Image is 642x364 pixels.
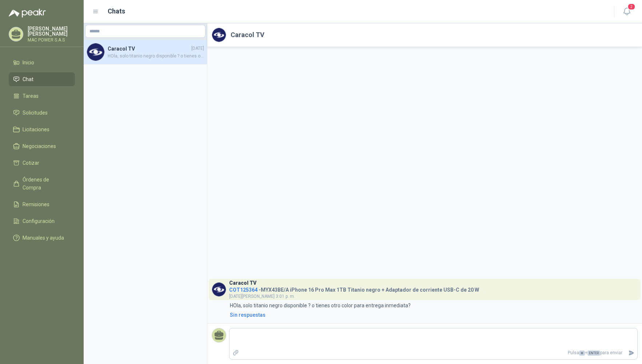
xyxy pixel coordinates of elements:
[212,283,226,296] img: Company Logo
[579,351,585,356] span: ⌘
[9,72,75,86] a: Chat
[9,56,75,69] a: Inicio
[229,287,258,293] span: COT125364
[23,59,34,67] span: Inicio
[9,173,75,195] a: Órdenes de Compra
[9,106,75,120] a: Solicitudes
[23,109,48,117] span: Solicitudes
[229,285,479,292] h4: - MYX43BE/A iPhone 16 Pro Max 1TB Titanio negro + Adaptador de corriente USB-C de 20 W
[230,347,242,359] label: Adjuntar archivos
[230,301,411,309] p: HOla, solo titanio negro disponible ? o tienes otro color para entrega inmediata?
[84,40,207,64] a: Company LogoCaracol TV[DATE]HOla, solo titanio negro disponible ? o tienes otro color para entreg...
[9,89,75,103] a: Tareas
[23,217,55,225] span: Configuración
[9,214,75,228] a: Configuración
[191,45,204,52] span: [DATE]
[108,45,190,53] h4: Caracol TV
[231,30,264,40] h2: Caracol TV
[627,3,635,10] span: 2
[9,231,75,245] a: Manuales y ayuda
[242,347,626,359] p: Pulsa + para enviar
[108,6,125,16] h1: Chats
[229,281,256,285] h3: Caracol TV
[23,92,39,100] span: Tareas
[230,311,266,319] div: Sin respuestas
[23,159,39,167] span: Cotizar
[23,234,64,242] span: Manuales y ayuda
[28,26,75,36] p: [PERSON_NAME] [PERSON_NAME]
[229,294,295,299] span: [DATE][PERSON_NAME] 3:01 p. m.
[9,9,46,17] img: Logo peakr
[23,75,33,83] span: Chat
[9,123,75,136] a: Licitaciones
[620,5,633,18] button: 2
[9,156,75,170] a: Cotizar
[9,139,75,153] a: Negociaciones
[587,351,600,356] span: ENTER
[28,38,75,42] p: MAC POWER S.A.S
[228,311,638,319] a: Sin respuestas
[23,142,56,150] span: Negociaciones
[23,176,68,192] span: Órdenes de Compra
[212,28,226,42] img: Company Logo
[23,200,49,208] span: Remisiones
[87,43,104,61] img: Company Logo
[625,347,637,359] button: Enviar
[108,53,204,60] span: HOla, solo titanio negro disponible ? o tienes otro color para entrega inmediata?
[23,125,49,133] span: Licitaciones
[9,197,75,211] a: Remisiones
